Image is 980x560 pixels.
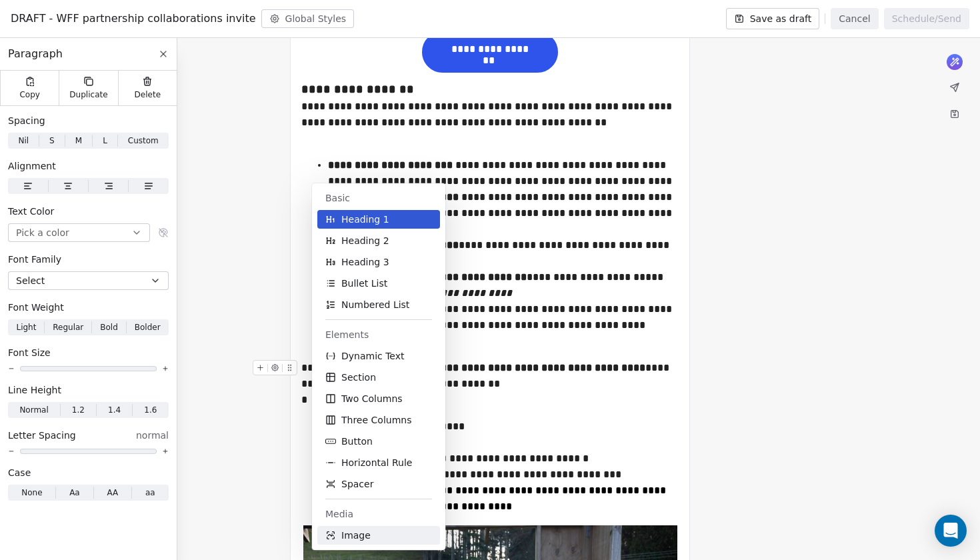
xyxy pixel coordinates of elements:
[75,135,82,147] span: M
[261,9,355,28] button: Global Styles
[135,89,161,100] span: Delete
[8,114,45,127] span: Spacing
[884,8,969,29] button: Schedule/Send
[341,213,389,226] span: Heading 1
[341,529,371,542] span: Image
[317,274,440,293] button: Bullet List
[69,487,80,499] span: Aa
[8,253,61,266] span: Font Family
[341,477,373,491] span: Spacer
[136,429,169,442] span: normal
[341,371,376,384] span: Section
[16,321,36,333] span: Light
[341,349,405,363] span: Dynamic Text
[317,453,440,472] button: Horizontal Rule
[831,8,878,29] button: Cancel
[935,515,967,547] div: Open Intercom Messenger
[16,274,45,287] span: Select
[317,231,440,250] button: Heading 2
[144,404,157,416] span: 1.6
[11,11,256,27] span: DRAFT - WFF partnership collaborations invite
[341,435,373,448] span: Button
[341,392,403,405] span: Two Columns
[19,89,40,100] span: Copy
[341,298,409,311] span: Numbered List
[8,346,51,359] span: Font Size
[8,383,61,397] span: Line Height
[726,8,820,29] button: Save as draft
[341,413,411,427] span: Three Columns
[18,135,29,147] span: Nil
[341,255,389,269] span: Heading 3
[325,507,432,521] span: Media
[317,253,440,271] button: Heading 3
[317,389,440,408] button: Two Columns
[69,89,107,100] span: Duplicate
[325,328,432,341] span: Elements
[49,135,55,147] span: S
[8,466,31,479] span: Case
[107,487,118,499] span: AA
[8,429,76,442] span: Letter Spacing
[8,159,56,173] span: Alignment
[317,475,440,493] button: Spacer
[100,321,118,333] span: Bold
[135,321,161,333] span: Bolder
[317,295,440,314] button: Numbered List
[8,205,54,218] span: Text Color
[108,404,121,416] span: 1.4
[72,404,85,416] span: 1.2
[341,456,412,469] span: Horizontal Rule
[317,347,440,365] button: Dynamic Text
[341,277,387,290] span: Bullet List
[8,223,150,242] button: Pick a color
[128,135,159,147] span: Custom
[8,46,63,62] span: Paragraph
[53,321,83,333] span: Regular
[19,404,48,416] span: Normal
[21,487,42,499] span: None
[317,432,440,451] button: Button
[8,301,64,314] span: Font Weight
[317,368,440,387] button: Section
[325,191,432,205] span: Basic
[103,135,107,147] span: L
[317,411,440,429] button: Three Columns
[341,234,389,247] span: Heading 2
[317,210,440,229] button: Heading 1
[145,487,155,499] span: aa
[317,526,440,545] button: Image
